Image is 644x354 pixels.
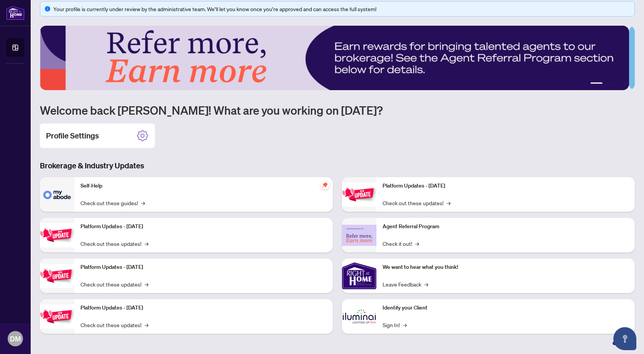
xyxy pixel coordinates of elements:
p: Platform Updates - [DATE] [383,182,629,190]
p: We want to hear what you think! [383,263,629,272]
img: Platform Updates - June 23, 2025 [342,183,376,207]
img: Identify your Client [342,299,376,334]
span: info-circle [45,6,50,12]
span: pushpin [320,180,330,189]
img: logo [6,6,25,20]
a: Sign In!→ [383,321,407,329]
button: Open asap [613,327,636,350]
a: Check out these updates!→ [383,199,450,207]
button: 3 [606,82,609,86]
h2: Profile Settings [46,130,99,141]
span: → [415,239,419,248]
span: → [145,239,148,248]
h3: Brokerage & Industry Updates [40,160,635,171]
img: Platform Updates - September 16, 2025 [40,223,74,247]
button: 6 [624,82,627,86]
a: Check out these updates!→ [80,239,148,248]
img: Platform Updates - July 21, 2025 [40,264,74,288]
span: DM [10,333,21,344]
img: Self-Help [40,177,74,212]
p: Self-Help [80,182,327,190]
button: 4 [612,82,615,86]
img: Slide 1 [40,26,629,90]
p: Platform Updates - [DATE] [80,304,327,312]
a: Leave Feedback→ [383,280,428,288]
a: Check out these updates!→ [80,321,148,329]
button: 2 [590,82,603,86]
span: → [141,199,145,207]
p: Agent Referral Program [383,222,629,231]
span: → [447,199,450,207]
span: → [145,280,148,288]
p: Platform Updates - [DATE] [80,263,327,272]
p: Platform Updates - [DATE] [80,222,327,231]
p: Identify your Client [383,304,629,312]
a: Check out these guides!→ [80,199,145,207]
span: → [424,280,428,288]
div: Your profile is currently under review by the administrative team. We’ll let you know once you’re... [53,5,630,13]
span: → [403,321,407,329]
img: Platform Updates - July 8, 2025 [40,305,74,329]
a: Check it out!→ [383,239,419,248]
img: We want to hear what you think! [342,259,376,293]
h1: Welcome back [PERSON_NAME]! What are you working on [DATE]? [40,103,635,117]
img: Agent Referral Program [342,225,376,246]
button: 5 [618,82,621,86]
a: Check out these updates!→ [80,280,148,288]
button: 1 [584,82,587,86]
span: → [145,321,148,329]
